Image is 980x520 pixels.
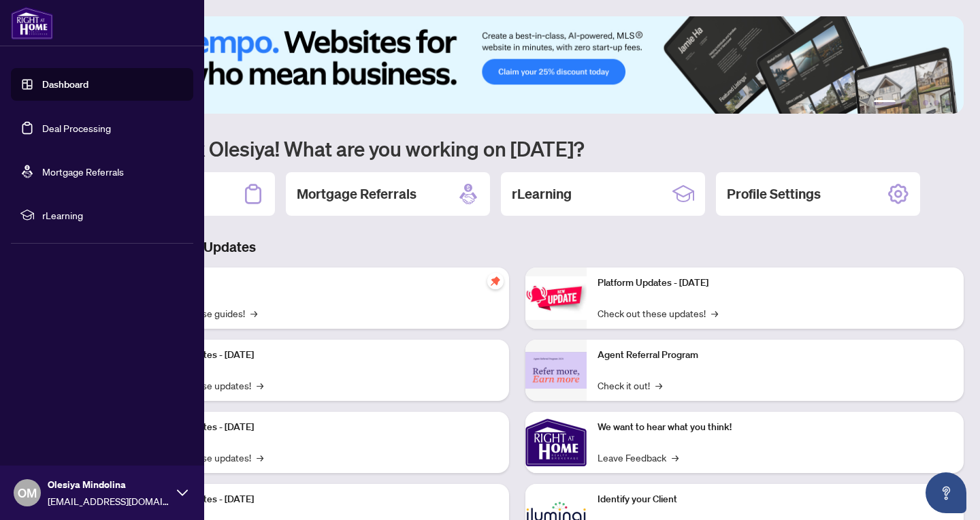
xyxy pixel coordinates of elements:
[143,492,498,507] p: Platform Updates - [DATE]
[598,306,718,321] a: Check out these updates!→
[598,348,953,363] p: Agent Referral Program
[487,273,504,289] span: pushpin
[598,420,953,435] p: We want to hear what you think!
[926,472,966,513] button: Open asap
[912,100,917,105] button: 3
[711,306,718,321] span: →
[525,412,587,473] img: We want to hear what you think!
[48,477,170,492] span: Olesiya Mindolina
[874,100,896,105] button: 1
[257,450,263,465] span: →
[250,306,257,321] span: →
[143,348,498,363] p: Platform Updates - [DATE]
[598,378,662,393] a: Check it out!→
[143,420,498,435] p: Platform Updates - [DATE]
[42,208,184,223] span: rLearning
[42,78,88,91] a: Dashboard
[48,493,170,508] span: [EMAIL_ADDRESS][DOMAIN_NAME]
[945,100,950,105] button: 6
[923,100,928,105] button: 4
[297,184,416,204] h2: Mortgage Referrals
[71,238,964,257] h3: Brokerage & Industry Updates
[598,492,953,507] p: Identify your Client
[525,352,587,389] img: Agent Referral Program
[598,276,953,291] p: Platform Updates - [DATE]
[143,276,498,291] p: Self-Help
[901,100,906,105] button: 2
[257,378,263,393] span: →
[42,122,111,134] a: Deal Processing
[525,276,587,319] img: Platform Updates - June 23, 2025
[727,184,821,204] h2: Profile Settings
[672,450,679,465] span: →
[598,450,679,465] a: Leave Feedback→
[42,165,124,178] a: Mortgage Referrals
[11,7,53,39] img: logo
[18,483,37,502] span: OM
[71,135,964,161] h1: Welcome back Olesiya! What are you working on [DATE]?
[71,16,964,114] img: Slide 0
[512,184,572,204] h2: rLearning
[934,100,939,105] button: 5
[655,378,662,393] span: →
